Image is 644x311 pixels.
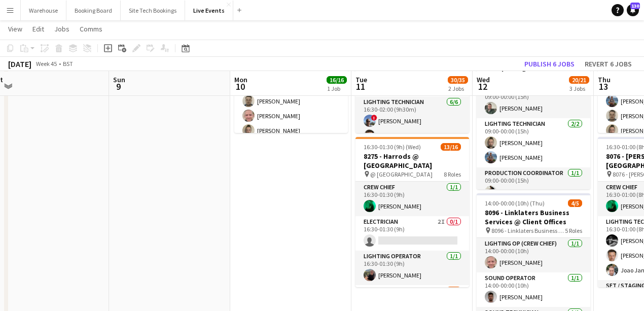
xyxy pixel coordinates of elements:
[21,1,66,20] button: Warehouse
[370,170,433,178] span: @ [GEOGRAPHIC_DATA]
[627,4,639,16] a: 130
[485,199,545,207] span: 14:00-00:00 (10h) (Thu)
[355,216,469,251] app-card-role: Electrician2I0/116:30-01:30 (9h)
[477,84,590,118] app-card-role: Crew Chief1/109:00-00:00 (15h)[PERSON_NAME]
[520,57,579,71] button: Publish 6 jobs
[327,85,346,92] div: 1 Job
[569,76,589,84] span: 20/21
[477,75,490,84] span: Wed
[581,57,636,71] button: Revert 6 jobs
[8,59,31,69] div: [DATE]
[354,81,367,92] span: 11
[8,24,22,33] span: View
[121,1,185,20] button: Site Tech Bookings
[355,137,469,287] app-job-card: 16:30-01:30 (9h) (Wed)13/168275 - Harrods @ [GEOGRAPHIC_DATA] @ [GEOGRAPHIC_DATA]8 RolesCrew Chie...
[185,1,233,20] button: Live Events
[364,143,421,151] span: 16:30-01:30 (9h) (Wed)
[477,167,590,202] app-card-role: Production Coordinator1/109:00-00:00 (15h)[PERSON_NAME]
[477,39,590,189] app-job-card: 09:00-00:00 (15h) (Thu)16/168346 - Aztec Communications Group Ltd @ Frameless 8346 - Aztec Commun...
[50,22,74,36] a: Jobs
[33,60,59,67] span: Week 45
[596,81,611,92] span: 13
[630,3,640,9] span: 130
[477,118,590,167] app-card-role: Lighting Technician2/209:00-00:00 (15h)[PERSON_NAME][PERSON_NAME]
[113,75,125,84] span: Sun
[355,251,469,285] app-card-role: Lighting Operator1/116:30-01:30 (9h)[PERSON_NAME]
[355,182,469,216] app-card-role: Crew Chief1/116:30-01:30 (9h)[PERSON_NAME]
[355,96,469,204] app-card-role: Lighting Technician6/616:30-02:00 (9h30m)![PERSON_NAME][PERSON_NAME]
[475,81,490,92] span: 12
[355,75,367,84] span: Tue
[448,76,468,84] span: 30/35
[444,170,461,178] span: 8 Roles
[66,1,121,20] button: Booking Board
[63,60,73,67] div: BST
[112,81,125,92] span: 9
[569,85,589,92] div: 3 Jobs
[80,24,102,33] span: Comms
[441,143,461,151] span: 13/16
[477,238,590,272] app-card-role: Lighting Op (Crew Chief)1/114:00-00:00 (10h)[PERSON_NAME]
[28,22,48,36] a: Edit
[233,81,247,92] span: 10
[234,62,348,141] app-card-role: Lighting Technician4/417:30-01:00 (7h30m)[PERSON_NAME][PERSON_NAME][PERSON_NAME][PERSON_NAME]
[477,272,590,307] app-card-role: Sound Operator1/114:00-00:00 (10h)[PERSON_NAME]
[32,24,44,33] span: Edit
[234,75,247,84] span: Mon
[598,75,611,84] span: Thu
[448,85,468,92] div: 2 Jobs
[491,227,565,234] span: 8096 - Linklaters Business Services @ Client Offices
[76,22,106,36] a: Comms
[54,24,69,33] span: Jobs
[565,227,582,234] span: 5 Roles
[568,199,582,207] span: 4/5
[355,152,469,170] h3: 8275 - Harrods @ [GEOGRAPHIC_DATA]
[4,22,26,36] a: View
[327,76,347,84] span: 16/16
[371,115,377,121] span: !
[477,208,590,226] h3: 8096 - Linklaters Business Services @ Client Offices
